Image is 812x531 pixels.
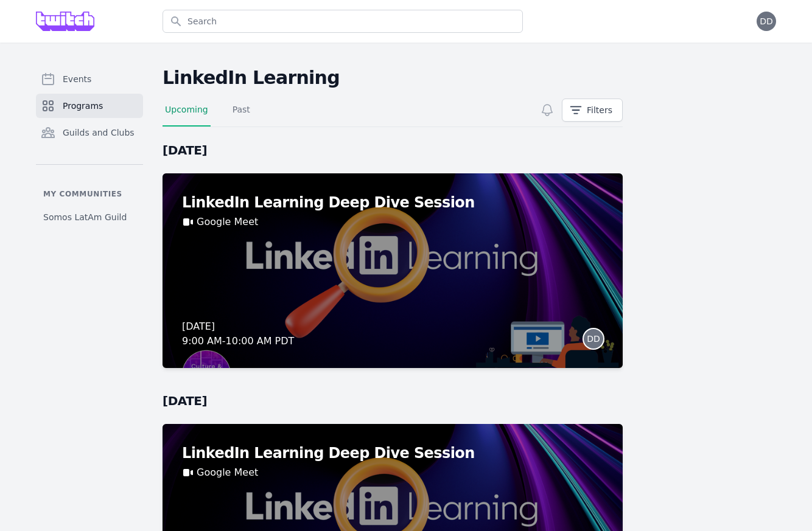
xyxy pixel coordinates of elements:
a: Guilds and Clubs [36,120,143,145]
a: Google Meet [197,465,258,480]
a: Upcoming [163,103,211,127]
input: Search [163,10,523,33]
span: Events [63,73,91,85]
nav: Sidebar [36,67,143,228]
span: Guilds and Clubs [63,127,135,139]
div: [DATE] 9:00 AM - 10:00 AM PDT [182,319,294,349]
h2: LinkedIn Learning Deep Dive Session [182,193,603,212]
span: DD [587,335,600,343]
button: DD [757,12,776,31]
a: Google Meet [197,215,258,229]
span: DD [760,17,773,26]
a: Somos LatAm Guild [36,206,143,228]
h2: [DATE] [163,142,623,159]
h2: [DATE] [163,392,623,409]
a: Programs [36,94,143,118]
span: Somos LatAm Guild [43,211,127,223]
a: LinkedIn Learning Deep Dive SessionGoogle Meet[DATE]9:00 AM-10:00 AM PDTDD [163,173,623,368]
span: Programs [63,100,103,112]
h2: LinkedIn Learning Deep Dive Session [182,443,603,463]
a: Events [36,67,143,91]
p: My communities [36,189,143,199]
h2: LinkedIn Learning [163,67,623,89]
button: Subscribe [537,100,557,120]
button: Filters [562,99,623,122]
a: Past [230,103,253,127]
img: Grove [36,12,94,31]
